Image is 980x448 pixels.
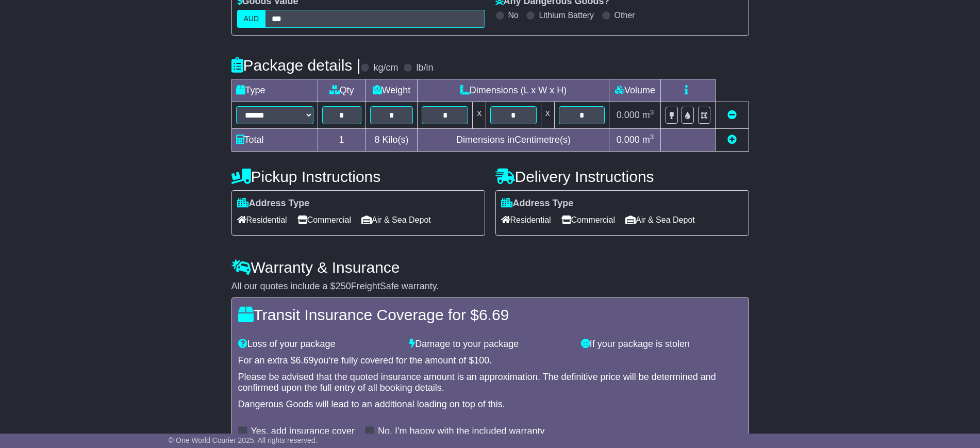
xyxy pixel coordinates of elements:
label: kg/cm [373,62,398,74]
td: Qty [318,79,366,102]
span: 0.000 [617,110,640,120]
td: 1 [318,129,366,152]
span: 6.69 [479,306,509,323]
td: Dimensions (L x W x H) [418,79,609,102]
span: Commercial [561,212,615,228]
label: Other [614,10,635,20]
span: 250 [336,281,351,291]
span: Residential [237,212,287,228]
label: AUD [237,10,266,28]
label: lb/in [416,62,433,74]
a: Add new item [727,135,737,145]
label: Yes, add insurance cover [251,426,355,437]
sup: 3 [650,133,654,141]
h4: Package details | [231,57,361,74]
span: 6.69 [296,355,314,366]
span: 0.000 [617,135,640,145]
span: © One World Courier 2025. All rights reserved. [169,436,318,444]
a: Remove this item [727,110,737,120]
span: Residential [501,212,551,228]
span: Air & Sea Depot [625,212,695,228]
span: Air & Sea Depot [361,212,431,228]
div: For an extra $ you're fully covered for the amount of $ . [238,355,742,367]
label: Address Type [237,198,310,209]
h4: Transit Insurance Coverage for $ [238,306,742,323]
span: 8 [374,135,379,145]
span: m [642,135,654,145]
label: No [508,10,519,20]
label: Lithium Battery [539,10,594,20]
h4: Delivery Instructions [495,168,749,185]
td: Volume [609,79,661,102]
td: Weight [366,79,418,102]
span: Commercial [297,212,351,228]
td: x [473,102,486,129]
span: 100 [474,355,489,366]
label: Address Type [501,198,574,209]
label: No, I'm happy with the included warranty [378,426,545,437]
td: Total [231,129,318,152]
div: All our quotes include a $ FreightSafe warranty. [231,281,749,292]
td: x [541,102,554,129]
sup: 3 [650,108,654,116]
div: If your package is stolen [576,339,748,350]
span: m [642,110,654,120]
td: Kilo(s) [366,129,418,152]
div: Loss of your package [233,339,405,350]
h4: Warranty & Insurance [231,259,749,276]
div: Dangerous Goods will lead to an additional loading on top of this. [238,399,742,410]
h4: Pickup Instructions [231,168,485,185]
div: Damage to your package [404,339,576,350]
td: Type [231,79,318,102]
td: Dimensions in Centimetre(s) [418,129,609,152]
div: Please be advised that the quoted insurance amount is an approximation. The definitive price will... [238,372,742,394]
